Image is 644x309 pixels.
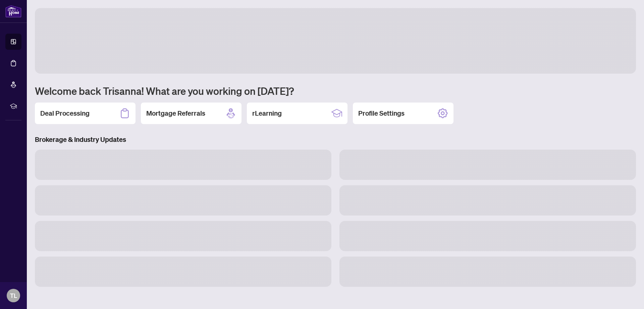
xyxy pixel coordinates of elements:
[252,109,282,118] h2: rLearning
[35,84,636,97] h1: Welcome back Trisanna! What are you working on [DATE]?
[10,291,17,300] span: TL
[5,5,21,17] img: logo
[146,109,205,118] h2: Mortgage Referrals
[40,109,90,118] h2: Deal Processing
[358,109,405,118] h2: Profile Settings
[35,135,636,144] h3: Brokerage & Industry Updates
